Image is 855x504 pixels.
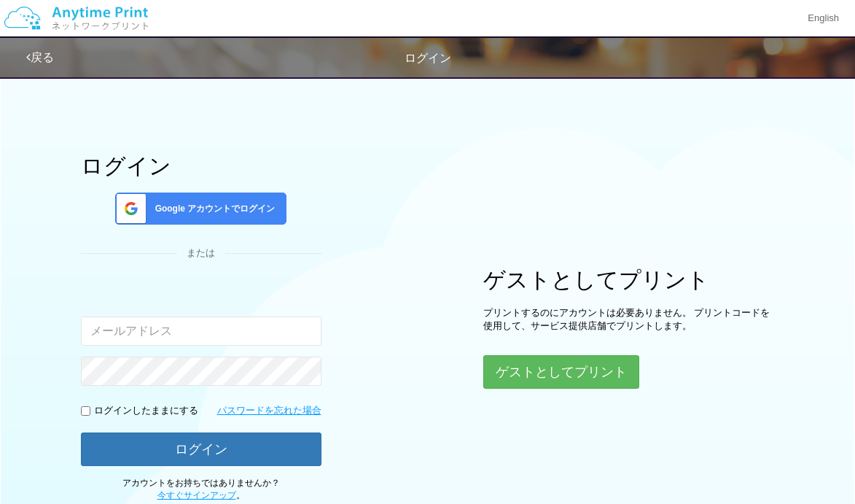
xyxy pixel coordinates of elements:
[483,355,639,389] button: ゲストとしてプリント
[81,477,321,502] p: アカウントをお持ちではありませんか？
[405,52,451,64] span: ログイン
[81,433,321,466] button: ログイン
[94,404,198,418] p: ログインしたままにする
[483,268,775,292] h1: ゲストとしてプリント
[149,203,276,215] span: Google アカウントでログイン
[81,247,321,260] div: または
[81,317,321,346] input: メールアドレス
[157,490,236,500] a: 今すぐサインアップ
[26,51,54,63] a: 戻る
[81,154,321,178] h1: ログイン
[157,490,245,500] span: 。
[483,306,775,333] p: プリントするのにアカウントは必要ありません。 プリントコードを使用して、サービス提供店舗でプリントします。
[217,404,321,418] a: パスワードを忘れた場合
